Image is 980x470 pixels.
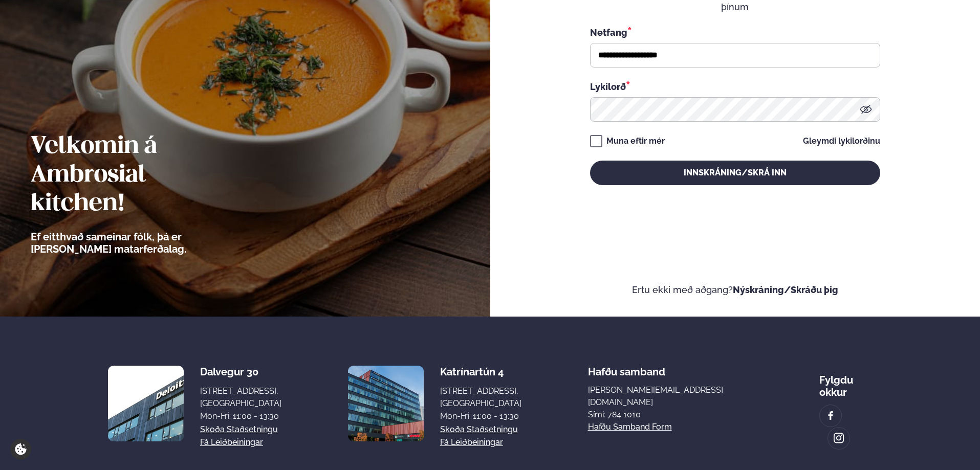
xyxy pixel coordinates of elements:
[440,385,521,410] div: [STREET_ADDRESS], [GEOGRAPHIC_DATA]
[590,80,880,93] div: Lykilorð
[590,161,880,185] button: Innskráning/Skrá inn
[733,284,838,295] a: Nýskráning/Skráðu þig
[200,410,281,422] div: Mon-Fri: 11:00 - 13:30
[588,384,753,409] a: [PERSON_NAME][EMAIL_ADDRESS][DOMAIN_NAME]
[521,284,950,296] p: Ertu ekki með aðgang?
[828,428,850,449] a: image alt
[200,436,263,449] a: Fá leiðbeiningar
[31,231,243,255] p: Ef eitthvað sameinar fólk, þá er [PERSON_NAME] matarferðalag.
[820,405,841,427] a: image alt
[440,423,518,436] a: Skoða staðsetningu
[803,137,880,145] a: Gleymdi lykilorðinu
[590,26,880,39] div: Netfang
[440,410,521,422] div: Mon-Fri: 11:00 - 13:30
[588,409,753,421] p: Sími: 784 1010
[200,366,281,378] div: Dalvegur 30
[31,132,243,218] h2: Velkomin á Ambrosial kitchen!
[440,436,503,449] a: Fá leiðbeiningar
[819,366,872,398] div: Fylgdu okkur
[588,357,665,378] span: Hafðu samband
[348,366,424,441] img: image alt
[10,439,31,460] a: Cookie settings
[833,432,844,444] img: image alt
[825,410,836,422] img: image alt
[200,423,278,436] a: Skoða staðsetningu
[200,385,281,410] div: [STREET_ADDRESS], [GEOGRAPHIC_DATA]
[108,366,184,441] img: image alt
[440,366,521,378] div: Katrínartún 4
[588,421,672,433] a: Hafðu samband form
